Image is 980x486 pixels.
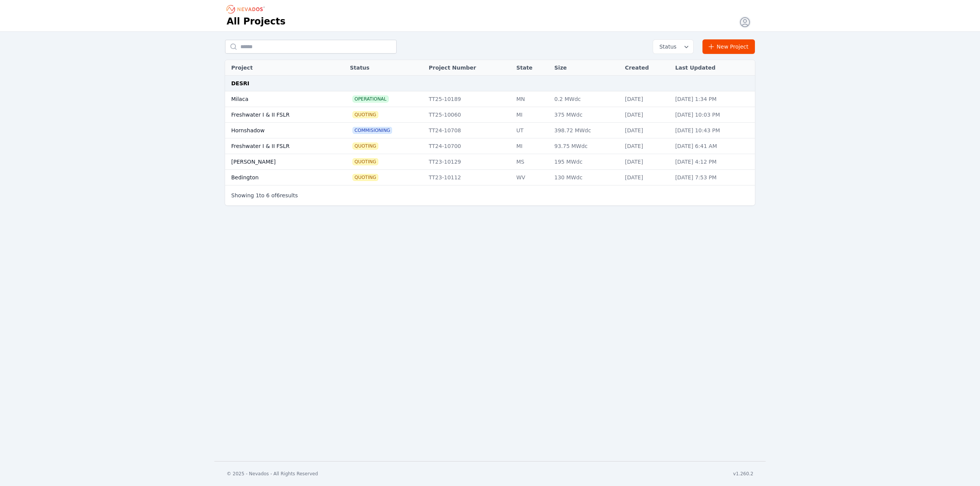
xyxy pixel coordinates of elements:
td: 0.2 MWdc [550,91,621,107]
td: [DATE] [621,138,671,154]
a: New Project [702,39,755,54]
td: Bedington [225,170,334,185]
td: TT24-10700 [425,138,513,154]
tr: Freshwater I & II FSLRQuotingTT25-10060MI375 MWdc[DATE][DATE] 10:03 PM [225,107,755,123]
tr: [PERSON_NAME]QuotingTT23-10129MS195 MWdc[DATE][DATE] 4:12 PM [225,154,755,170]
span: Operational [353,96,388,102]
th: State [513,60,550,76]
td: [DATE] 10:43 PM [671,123,755,138]
span: 1 [256,192,259,198]
div: v1.260.2 [733,471,753,477]
th: Size [550,60,621,76]
button: Status [653,40,693,54]
tr: MilacaOperationalTT25-10189MN0.2 MWdc[DATE][DATE] 1:34 PM [225,91,755,107]
tr: HornshadowCommisioningTT24-10708UT398.72 MWdc[DATE][DATE] 10:43 PM [225,123,755,138]
span: Quoting [353,112,378,118]
span: 6 [266,192,269,198]
td: 93.75 MWdc [550,138,621,154]
td: [DATE] 1:34 PM [671,91,755,107]
span: 6 [276,192,280,198]
td: 130 MWdc [550,170,621,185]
td: MI [513,138,550,154]
td: 195 MWdc [550,154,621,170]
td: MN [513,91,550,107]
td: Freshwater I & II FSLR [225,107,334,123]
span: Quoting [353,174,378,180]
td: UT [513,123,550,138]
td: DESRI [225,76,755,91]
td: [DATE] 7:53 PM [671,170,755,185]
td: 398.72 MWdc [550,123,621,138]
th: Project [225,60,334,76]
td: TT24-10708 [425,123,513,138]
td: Hornshadow [225,123,334,138]
td: WV [513,170,550,185]
td: TT23-10129 [425,154,513,170]
td: TT25-10060 [425,107,513,123]
th: Last Updated [671,60,755,76]
td: [PERSON_NAME] [225,154,334,170]
div: © 2025 - Nevados - All Rights Reserved [227,471,318,477]
span: Quoting [353,159,378,165]
td: Freshwater I & II FSLR [225,138,334,154]
td: [DATE] [621,107,671,123]
td: MI [513,107,550,123]
td: 375 MWdc [550,107,621,123]
td: TT25-10189 [425,91,513,107]
span: Status [656,43,676,50]
th: Project Number [425,60,513,76]
td: Milaca [225,91,334,107]
td: [DATE] 6:41 AM [671,138,755,154]
span: Commisioning [353,127,392,133]
tr: BedingtonQuotingTT23-10112WV130 MWdc[DATE][DATE] 7:53 PM [225,170,755,185]
td: [DATE] [621,154,671,170]
td: TT23-10112 [425,170,513,185]
th: Created [621,60,671,76]
th: Status [346,60,425,76]
nav: Breadcrumb [227,3,267,15]
td: [DATE] [621,170,671,185]
tr: Freshwater I & II FSLRQuotingTT24-10700MI93.75 MWdc[DATE][DATE] 6:41 AM [225,138,755,154]
td: [DATE] 10:03 PM [671,107,755,123]
h1: All Projects [227,15,286,28]
td: [DATE] [621,123,671,138]
td: [DATE] [621,91,671,107]
td: MS [513,154,550,170]
span: Quoting [353,143,378,149]
p: Showing to of results [231,192,298,199]
td: [DATE] 4:12 PM [671,154,755,170]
